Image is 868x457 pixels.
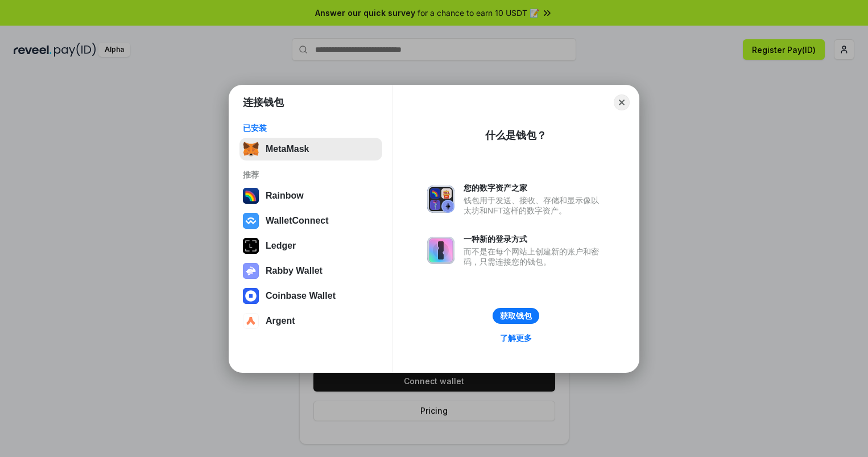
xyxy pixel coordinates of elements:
img: svg+xml,%3Csvg%20xmlns%3D%22http%3A%2F%2Fwww.w3.org%2F2000%2Fsvg%22%20fill%3D%22none%22%20viewBox... [243,263,259,279]
img: svg+xml,%3Csvg%20width%3D%2228%22%20height%3D%2228%22%20viewBox%3D%220%200%2028%2028%22%20fill%3D... [243,288,259,304]
div: Coinbase Wallet [266,291,336,301]
div: 一种新的登录方式 [464,234,605,244]
div: 了解更多 [500,333,532,343]
button: Rainbow [239,184,382,207]
button: WalletConnect [239,209,382,232]
button: Rabby Wallet [239,260,382,282]
div: Ledger [266,241,296,251]
img: svg+xml,%3Csvg%20xmlns%3D%22http%3A%2F%2Fwww.w3.org%2F2000%2Fsvg%22%20fill%3D%22none%22%20viewBox... [427,237,454,264]
div: 钱包用于发送、接收、存储和显示像以太坊和NFT这样的数字资产。 [464,195,605,216]
button: Argent [239,310,382,332]
button: 获取钱包 [493,308,539,324]
button: MetaMask [239,138,382,160]
div: Argent [266,316,295,326]
div: 您的数字资产之家 [464,183,605,193]
img: svg+xml,%3Csvg%20width%3D%2228%22%20height%3D%2228%22%20viewBox%3D%220%200%2028%2028%22%20fill%3D... [243,313,259,329]
div: 获取钱包 [500,311,532,321]
button: Ledger [239,234,382,257]
div: WalletConnect [266,216,329,226]
div: 已安装 [243,123,379,133]
a: 了解更多 [493,331,539,345]
div: MetaMask [266,144,309,154]
h1: 连接钱包 [243,96,284,109]
div: 而不是在每个网站上创建新的账户和密码，只需连接您的钱包。 [464,246,605,267]
img: svg+xml,%3Csvg%20fill%3D%22none%22%20height%3D%2233%22%20viewBox%3D%220%200%2035%2033%22%20width%... [243,141,259,157]
button: Coinbase Wallet [239,285,382,307]
img: svg+xml,%3Csvg%20width%3D%22120%22%20height%3D%22120%22%20viewBox%3D%220%200%20120%20120%22%20fil... [243,188,259,204]
div: 什么是钱包？ [485,129,547,142]
button: Close [614,94,630,110]
div: Rabby Wallet [266,266,323,276]
img: svg+xml,%3Csvg%20xmlns%3D%22http%3A%2F%2Fwww.w3.org%2F2000%2Fsvg%22%20fill%3D%22none%22%20viewBox... [427,186,454,213]
img: svg+xml,%3Csvg%20xmlns%3D%22http%3A%2F%2Fwww.w3.org%2F2000%2Fsvg%22%20width%3D%2228%22%20height%3... [243,238,259,254]
div: Rainbow [266,191,304,201]
div: 推荐 [243,170,379,180]
img: svg+xml,%3Csvg%20width%3D%2228%22%20height%3D%2228%22%20viewBox%3D%220%200%2028%2028%22%20fill%3D... [243,213,259,229]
